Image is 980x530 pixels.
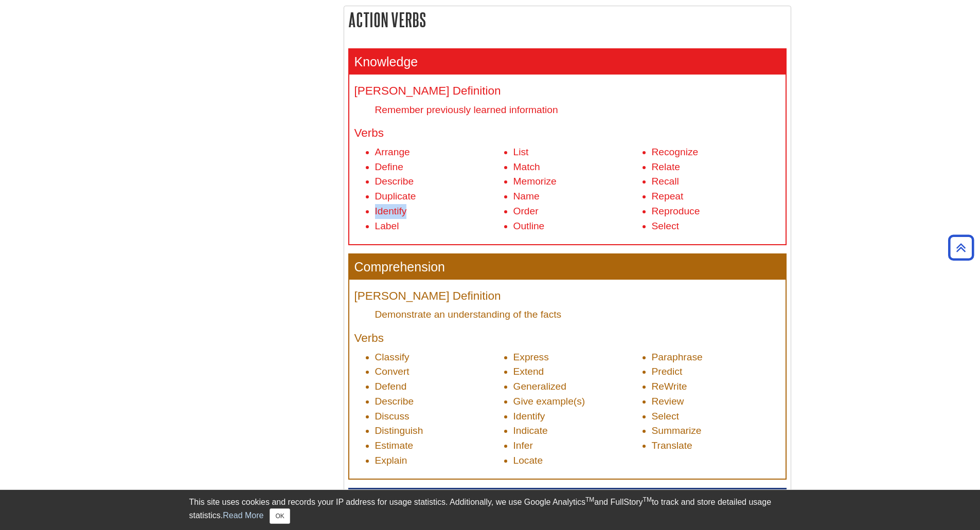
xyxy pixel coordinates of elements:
[652,424,780,438] li: Summarize
[652,394,780,409] li: Review
[513,394,642,409] li: Give example(s)
[270,508,290,524] button: Close
[344,6,791,33] h2: Action Verbs
[513,379,642,394] li: Generalized
[652,364,780,379] li: Predict
[375,424,504,438] li: Distinguish
[652,438,780,453] li: Translate
[513,409,642,424] li: Identify
[652,219,780,234] li: Select
[375,409,504,424] li: Discuss
[375,219,504,234] li: Label
[375,438,504,453] li: Estimate
[375,103,780,117] dd: Remember previously learned information
[652,145,780,160] li: Recognize
[513,364,642,379] li: Extend
[375,394,504,409] li: Describe
[652,379,780,394] li: ReWrite
[643,496,652,503] sup: TM
[513,424,642,438] li: Indicate
[652,350,780,365] li: Paraphrase
[652,174,780,189] li: Recall
[513,350,642,365] li: Express
[354,127,780,140] h4: Verbs
[375,204,504,219] li: Identify
[375,189,504,204] li: Duplicate
[513,145,642,160] li: List
[354,290,780,303] h4: [PERSON_NAME] Definition
[375,350,504,365] li: Classify
[223,511,263,520] a: Read More
[349,49,786,75] h3: Knowledge
[513,160,642,175] li: Match
[375,174,504,189] li: Describe
[349,489,786,514] h3: Application
[652,160,780,175] li: Relate
[375,307,780,321] dd: Demonstrate an understanding of the facts
[513,174,642,189] li: Memorize
[513,189,642,204] li: Name
[652,189,780,204] li: Repeat
[652,204,780,219] li: Reproduce
[375,379,504,394] li: Defend
[375,160,504,175] li: Define
[375,145,504,160] li: Arrange
[354,332,780,345] h4: Verbs
[349,254,786,280] h3: Comprehension
[585,496,594,503] sup: TM
[375,453,504,468] li: Explain
[375,364,504,379] li: Convert
[189,496,791,524] div: This site uses cookies and records your IP address for usage statistics. Additionally, we use Goo...
[513,453,642,468] li: Locate
[513,219,642,234] li: Outline
[945,241,977,254] a: Back to Top
[513,438,642,453] li: Infer
[513,204,642,219] li: Order
[652,409,780,424] li: Select
[354,85,780,98] h4: [PERSON_NAME] Definition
